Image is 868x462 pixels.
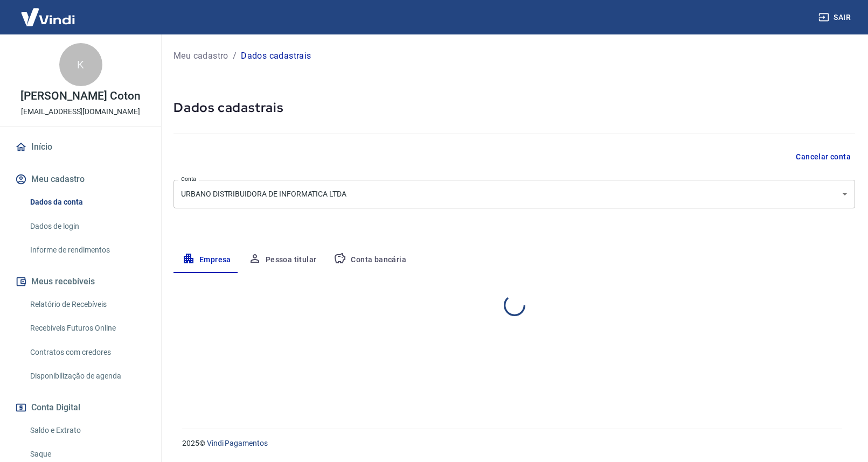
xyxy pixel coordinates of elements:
h5: Dados cadastrais [173,99,855,116]
button: Pessoa titular [240,247,325,273]
a: Informe de rendimentos [26,239,148,261]
a: Vindi Pagamentos [207,439,268,447]
a: Contratos com credores [26,341,148,363]
a: Recebíveis Futuros Online [26,317,148,339]
button: Empresa [173,247,240,273]
button: Meu cadastro [13,167,148,191]
p: / [233,50,237,62]
div: URBANO DISTRIBUIDORA DE INFORMATICA LTDA [173,180,855,208]
button: Conta bancária [325,247,415,273]
a: Saldo e Extrato [26,419,148,442]
button: Meus recebíveis [13,270,148,293]
a: Meu cadastro [173,50,228,62]
div: K [59,43,102,86]
p: 2025 © [182,438,842,449]
img: Vindi [13,1,83,33]
button: Cancelar conta [791,147,855,167]
a: Disponibilização de agenda [26,365,148,387]
label: Conta [181,175,196,183]
a: Dados da conta [26,191,148,213]
button: Conta Digital [13,396,148,419]
a: Relatório de Recebíveis [26,293,148,316]
p: [EMAIL_ADDRESS][DOMAIN_NAME] [21,106,140,117]
button: Sair [816,8,855,27]
a: Dados de login [26,215,148,237]
a: Início [13,135,148,159]
p: Dados cadastrais [241,50,311,62]
p: [PERSON_NAME] Coton [20,90,140,102]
